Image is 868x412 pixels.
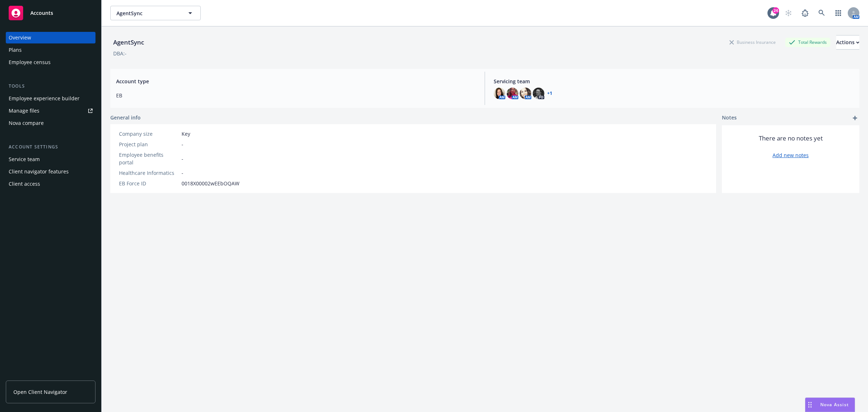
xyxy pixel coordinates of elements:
a: Nova compare [6,117,95,129]
a: +1 [547,91,552,96]
div: EB Force ID [119,180,179,187]
button: Actions [836,35,859,50]
div: Overview [9,32,31,43]
div: Company size [119,130,179,138]
a: Accounts [6,3,95,23]
div: Service team [9,154,40,165]
img: photo [520,88,531,99]
div: Client navigator features [9,166,69,177]
a: Start snowing [781,6,796,20]
span: 0018X00002wEEbOQAW [182,180,239,187]
a: Employee census [6,56,95,68]
div: Healthcare Informatics [119,169,179,177]
a: Employee experience builder [6,93,95,104]
img: photo [533,88,544,99]
div: Nova compare [9,117,44,129]
a: Switch app [831,6,846,20]
a: Manage files [6,105,95,117]
a: Overview [6,32,95,43]
span: Accounts [30,10,53,16]
span: Notes [722,114,737,122]
div: Total Rewards [785,38,830,47]
div: 24 [773,7,779,14]
a: Report a Bug [798,6,812,20]
span: Nova Assist [820,402,849,408]
a: Plans [6,44,95,56]
div: Employee experience builder [9,93,80,104]
div: Tools [6,83,95,90]
span: EB [116,92,476,99]
div: Manage files [9,105,39,117]
button: AgentSync [110,6,201,20]
span: - [182,140,183,148]
span: There are no notes yet [759,134,823,143]
img: photo [507,88,518,99]
div: Client access [9,178,40,190]
span: AgentSync [116,9,179,17]
span: Open Client Navigator [13,388,67,396]
span: Account type [116,77,476,85]
div: Plans [9,44,22,56]
a: add [851,114,859,122]
a: Client navigator features [6,166,95,177]
img: photo [494,88,505,99]
a: Search [814,6,829,20]
a: Service team [6,154,95,165]
span: General info [110,114,141,121]
span: - [182,169,183,177]
a: Add new notes [773,151,809,159]
div: Employee census [9,56,51,68]
div: AgentSync [110,38,147,47]
div: Account settings [6,143,95,151]
div: DBA: - [113,50,127,57]
div: Drag to move [805,398,814,412]
span: Servicing team [494,77,854,85]
div: Employee benefits portal [119,151,179,166]
button: Nova Assist [805,398,855,412]
div: Business Insurance [726,38,779,47]
a: Client access [6,178,95,190]
span: Key [182,130,190,138]
span: - [182,155,183,163]
div: Project plan [119,140,179,148]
